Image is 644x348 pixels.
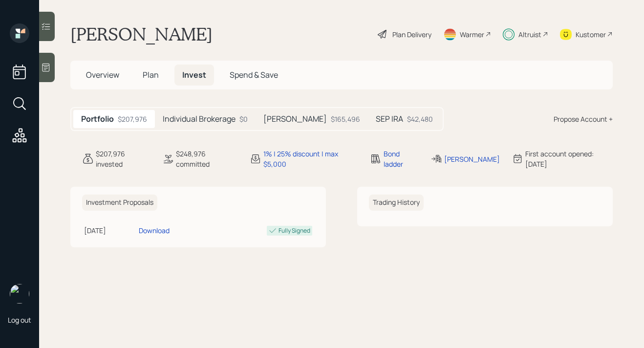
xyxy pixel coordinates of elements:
div: $165,496 [331,114,360,124]
div: [DATE] [84,225,135,236]
div: Fully Signed [279,226,310,235]
h5: Portfolio [81,114,114,124]
div: $207,976 invested [96,149,150,169]
div: 1% | 25% discount | max $5,000 [263,149,358,169]
div: Bond ladder [384,149,419,169]
div: Warmer [460,29,484,40]
span: Overview [86,69,119,80]
div: First account opened: [DATE] [525,149,613,169]
div: $42,480 [407,114,433,124]
div: $248,976 committed [176,149,238,169]
div: Download [139,225,170,236]
div: $0 [239,114,248,124]
img: michael-russo-headshot.png [10,284,29,304]
h5: Individual Brokerage [163,114,236,124]
div: Plan Delivery [392,29,431,40]
h6: Trading History [369,195,424,211]
h5: [PERSON_NAME] [263,114,327,124]
div: Kustomer [576,29,606,40]
div: Log out [8,315,31,325]
h1: [PERSON_NAME] [70,23,213,45]
div: Propose Account + [554,114,613,124]
div: [PERSON_NAME] [444,154,500,164]
h5: SEP IRA [376,114,403,124]
span: Spend & Save [230,69,278,80]
div: $207,976 [118,114,147,124]
span: Invest [182,69,206,80]
div: Altruist [518,29,541,40]
span: Plan [143,69,159,80]
h6: Investment Proposals [82,195,157,211]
